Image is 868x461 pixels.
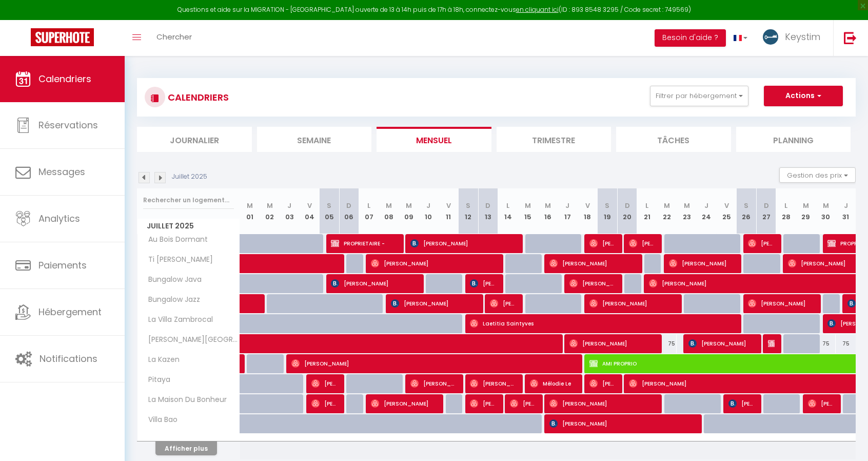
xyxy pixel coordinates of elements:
[589,234,616,253] span: [PERSON_NAME]
[669,254,736,273] span: [PERSON_NAME]
[38,259,87,272] span: Paiements
[137,127,252,152] li: Journalier
[257,127,372,152] li: Semaine
[287,201,291,210] abbr: J
[784,201,787,210] abbr: L
[736,127,851,152] li: Planning
[410,374,457,393] span: [PERSON_NAME]
[247,201,253,210] abbr: M
[367,201,370,210] abbr: L
[386,201,392,210] abbr: M
[139,354,182,366] span: La Kazen
[40,352,97,365] span: Notifications
[439,188,459,234] th: 11
[717,188,737,234] th: 25
[139,314,215,325] span: La Villa Zambrocal
[478,188,498,234] th: 13
[836,334,856,353] div: 75
[311,394,338,413] span: [PERSON_NAME]
[327,201,331,210] abbr: S
[836,188,856,234] th: 31
[748,234,775,253] span: [PERSON_NAME]
[518,188,538,234] th: 15
[371,394,438,413] span: [PERSON_NAME]
[538,188,558,234] th: 16
[391,294,478,313] span: [PERSON_NAME]
[485,201,490,210] abbr: D
[823,201,829,210] abbr: M
[728,394,755,413] span: [PERSON_NAME]
[311,374,338,393] span: [PERSON_NAME]
[300,188,320,234] th: 04
[816,188,836,234] th: 30
[569,334,656,353] span: [PERSON_NAME]
[267,201,273,210] abbr: M
[38,165,85,178] span: Messages
[470,314,737,333] span: Laetitia Saintyves
[549,394,656,413] span: [PERSON_NAME]
[825,418,868,461] iframe: LiveChat chat widget
[155,441,217,455] button: Afficher plus
[530,374,577,393] span: Mélodie Le
[331,234,398,253] span: PROPRIETAIRE -
[637,188,657,234] th: 21
[280,188,300,234] th: 03
[558,188,578,234] th: 17
[803,201,809,210] abbr: M
[808,394,835,413] span: [PERSON_NAME]
[549,254,636,273] span: [PERSON_NAME]
[38,72,91,85] span: Calendriers
[645,201,648,210] abbr: L
[516,5,559,14] a: en cliquant ici
[657,188,677,234] th: 22
[779,167,856,183] button: Gestion des prix
[597,188,617,234] th: 19
[664,201,670,210] abbr: M
[605,201,609,210] abbr: S
[143,191,234,209] input: Rechercher un logement...
[768,334,775,353] span: [PERSON_NAME]
[406,201,412,210] abbr: M
[139,334,242,345] span: [PERSON_NAME][GEOGRAPHIC_DATA]
[844,201,848,210] abbr: J
[657,334,677,353] div: 75
[844,31,857,44] img: logout
[490,294,517,313] span: [PERSON_NAME]
[545,201,551,210] abbr: M
[744,201,748,210] abbr: S
[704,201,708,210] abbr: J
[549,414,696,433] span: [PERSON_NAME]
[677,188,697,234] th: 23
[736,188,756,234] th: 26
[525,201,531,210] abbr: M
[764,201,769,210] abbr: D
[617,188,637,234] th: 20
[165,86,229,109] h3: CALENDRIERS
[38,305,102,318] span: Hébergement
[38,212,80,225] span: Analytics
[565,201,569,210] abbr: J
[156,31,192,42] span: Chercher
[650,86,748,106] button: Filtrer par hébergement
[31,28,94,46] img: Super Booking
[139,374,177,386] span: Pitaya
[585,201,590,210] abbr: V
[724,201,729,210] abbr: V
[307,201,312,210] abbr: V
[139,234,210,245] span: Au Bois Dormant
[339,188,359,234] th: 06
[139,394,229,406] span: La Maison Du Bonheur
[458,188,478,234] th: 12
[589,294,676,313] span: [PERSON_NAME]
[426,201,430,210] abbr: J
[291,354,578,373] span: [PERSON_NAME]
[346,201,351,210] abbr: D
[776,188,796,234] th: 28
[763,29,778,45] img: ...
[139,254,215,265] span: Ti [PERSON_NAME]
[569,274,616,293] span: [PERSON_NAME]
[655,29,726,47] button: Besoin d'aide ?
[139,294,203,305] span: Bungalow Jazz
[172,172,207,182] p: Juillet 2025
[260,188,280,234] th: 02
